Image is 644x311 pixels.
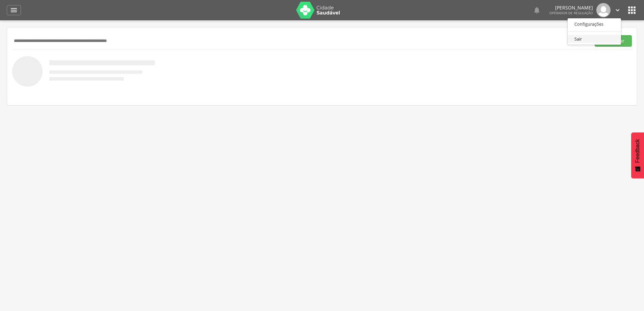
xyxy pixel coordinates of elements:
[7,5,21,15] a: 
[614,6,621,14] i: 
[549,5,593,10] p: [PERSON_NAME]
[568,20,621,28] a: Configurações
[626,5,637,16] i: 
[635,139,641,163] span: Feedback
[533,6,541,14] i: 
[533,3,541,17] a: 
[631,132,644,178] button: Feedback - Mostrar pesquisa
[614,3,621,17] a: 
[568,35,621,43] a: Sair
[549,10,593,15] span: Operador de regulação
[10,6,18,14] i: 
